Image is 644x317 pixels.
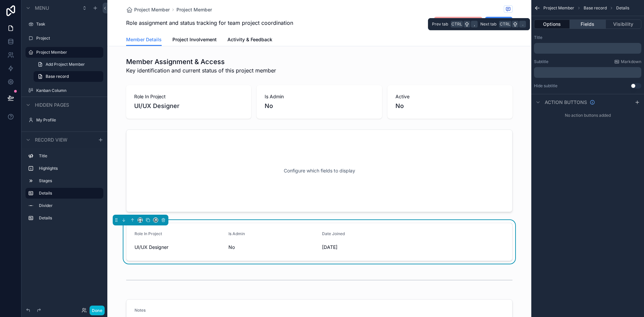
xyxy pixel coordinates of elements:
[35,5,49,11] span: Menu
[34,71,103,82] a: Base record
[39,178,101,183] label: Stages
[322,244,411,251] span: [DATE]
[36,50,99,55] label: Project Member
[322,231,345,236] span: Date Joined
[499,21,511,28] span: Ctrl
[135,244,223,251] span: UI/UX Designer
[176,6,212,13] a: Project Member
[39,191,98,196] label: Details
[34,59,103,70] a: Add Project Member
[543,5,574,11] span: Project Member
[227,36,272,43] span: Activity & Feedback
[606,19,641,29] button: Visibility
[172,36,217,43] span: Project Involvement
[126,6,170,13] a: Project Member
[36,88,102,93] label: Kanban Column
[432,21,448,27] span: Prev tab
[485,17,513,29] button: Edit
[584,5,607,11] span: Base record
[39,203,101,208] label: Divider
[534,59,548,64] label: Subtitle
[520,21,525,27] span: .
[135,231,162,236] span: Role In Project
[172,34,217,47] a: Project Involvement
[534,67,641,78] div: scrollable content
[616,5,629,11] span: Details
[534,35,542,40] label: Title
[621,59,641,64] span: Markdown
[21,148,107,230] div: scrollable content
[545,99,587,106] span: Action buttons
[90,306,105,315] button: Done
[35,102,69,108] span: Hidden pages
[614,59,641,64] a: Markdown
[126,19,293,27] span: Role assignment and status tracking for team project coordination
[36,117,102,123] label: My Profile
[39,215,101,221] label: Details
[228,231,245,236] span: Is Admin
[534,43,641,54] div: scrollable content
[531,110,644,121] div: No action buttons added
[46,74,69,79] span: Base record
[534,83,557,89] label: Hide subtitle
[227,34,272,47] a: Activity & Feedback
[451,21,463,28] span: Ctrl
[134,6,170,13] span: Project Member
[46,62,85,67] span: Add Project Member
[126,34,162,46] a: Member Details
[534,19,570,29] button: Options
[228,244,317,251] span: No
[126,36,162,43] span: Member Details
[570,19,605,29] button: Fields
[36,36,102,41] label: Project
[480,21,496,27] span: Next tab
[36,21,102,27] label: Task
[39,153,101,159] label: Title
[472,21,477,27] span: ,
[39,166,101,171] label: Highlights
[35,137,67,143] span: Record view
